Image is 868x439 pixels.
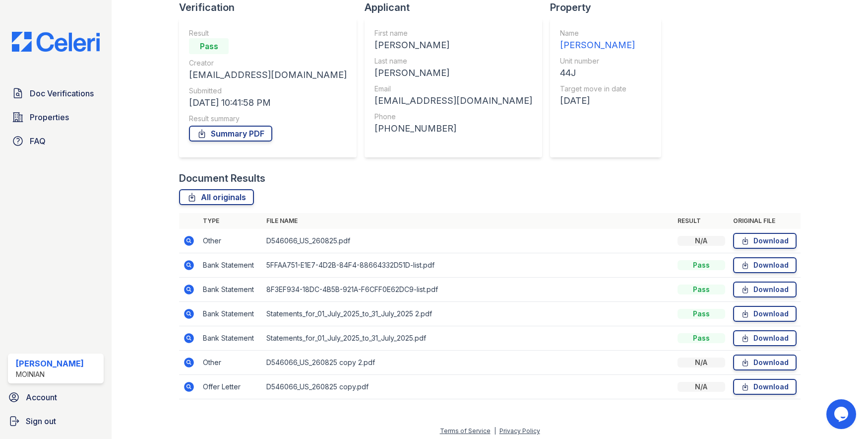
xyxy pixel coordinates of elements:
span: Doc Verifications [30,87,94,99]
a: Doc Verifications [8,83,104,103]
div: [PERSON_NAME] [560,38,635,52]
div: Document Results [179,171,265,185]
div: Unit number [560,56,635,66]
td: D546066_US_260825 copy.pdf [262,375,673,399]
span: Properties [30,111,69,123]
div: [PERSON_NAME] [374,38,532,52]
div: Pass [678,285,725,294]
a: Summary PDF [189,126,272,142]
div: [EMAIL_ADDRESS][DOMAIN_NAME] [374,94,532,108]
div: [PERSON_NAME] [374,66,532,80]
div: [PHONE_NUMBER] [374,122,532,136]
a: FAQ [8,131,104,151]
td: Statements_for_01_July_2025_to_31_July_2025 2.pdf [262,302,673,326]
th: Type [199,213,262,229]
span: Sign out [26,415,56,427]
iframe: chat widget [826,399,858,429]
a: Terms of Service [440,427,491,435]
a: All originals [179,189,254,205]
a: Account [4,387,108,407]
div: First name [374,28,532,38]
div: Target move in date [560,84,635,94]
a: Download [733,233,797,249]
div: Result [189,28,347,38]
div: Moinian [16,369,84,379]
div: [DATE] 10:41:58 PM [189,96,347,110]
td: Other [199,229,262,253]
a: Properties [8,107,104,127]
a: Privacy Policy [499,427,540,435]
div: [PERSON_NAME] [16,358,84,369]
th: Result [674,213,729,229]
div: Pass [189,38,229,54]
span: FAQ [30,135,46,147]
td: D546066_US_260825 copy 2.pdf [262,351,673,375]
div: Name [560,28,635,38]
td: Bank Statement [199,253,262,278]
td: D546066_US_260825.pdf [262,229,673,253]
div: Applicant [365,0,550,14]
a: Download [733,330,797,346]
div: Pass [678,260,725,270]
td: Bank Statement [199,302,262,326]
div: Submitted [189,86,347,96]
div: 44J [560,66,635,80]
div: N/A [678,358,725,367]
div: Creator [189,58,347,68]
div: N/A [678,236,725,246]
th: File name [262,213,673,229]
a: Download [733,379,797,395]
div: Pass [678,309,725,319]
td: Bank Statement [199,326,262,351]
td: 8F3EF934-18DC-4B5B-921A-F6CFF0E62DC9-list.pdf [262,278,673,302]
td: Other [199,351,262,375]
div: [DATE] [560,94,635,108]
div: Verification [179,0,365,14]
a: Sign out [4,411,108,431]
a: Download [733,282,797,297]
a: Download [733,257,797,273]
th: Original file [729,213,801,229]
div: Result summary [189,114,347,124]
img: CE_Logo_Blue-a8612792a0a2168367f1c8372b55b34899dd931a85d93a1a3d3e32e68fde9ad4.png [4,32,108,52]
div: Pass [678,333,725,343]
td: Statements_for_01_July_2025_to_31_July_2025.pdf [262,326,673,351]
a: Download [733,355,797,370]
div: N/A [678,382,725,392]
td: Offer Letter [199,375,262,399]
a: Download [733,306,797,322]
div: Phone [374,112,532,122]
div: | [494,427,496,435]
div: Last name [374,56,532,66]
span: Account [26,391,57,403]
td: 5FFAA751-E1E7-4D2B-84F4-88664332D51D-list.pdf [262,253,673,278]
a: Name [PERSON_NAME] [560,28,635,52]
td: Bank Statement [199,278,262,302]
div: Property [550,0,669,14]
div: [EMAIL_ADDRESS][DOMAIN_NAME] [189,68,347,82]
div: Email [374,84,532,94]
